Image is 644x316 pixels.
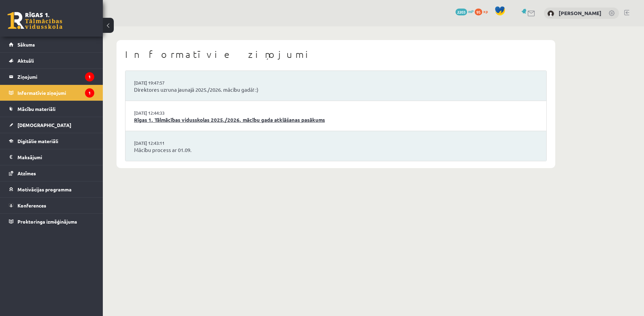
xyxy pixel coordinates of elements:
[547,10,554,17] img: Baiba Gertnere
[9,181,94,197] a: Motivācijas programma
[125,49,547,60] h1: Informatīvie ziņojumi
[9,85,94,101] a: Informatīvie ziņojumi1
[17,69,94,85] legend: Ziņojumi
[134,116,538,124] a: Rīgas 1. Tālmācības vidusskolas 2025./2026. mācību gada atklāšanas pasākums
[9,214,94,229] a: Proktoringa izmēģinājums
[134,110,185,116] a: [DATE] 12:44:33
[85,88,94,98] i: 1
[455,9,474,14] a: 2203 mP
[9,53,94,68] a: Aktuāli
[9,149,94,165] a: Maksājumi
[9,69,94,85] a: Ziņojumi1
[17,106,56,112] span: Mācību materiāli
[17,170,36,176] span: Atzīmes
[17,149,94,165] legend: Maksājumi
[9,165,94,181] a: Atzīmes
[8,12,62,29] a: Rīgas 1. Tālmācības vidusskola
[483,9,488,14] span: xp
[9,117,94,133] a: [DEMOGRAPHIC_DATA]
[9,133,94,149] a: Digitālie materiāli
[17,41,35,48] span: Sākums
[17,85,94,101] legend: Informatīvie ziņojumi
[134,140,185,147] a: [DATE] 12:43:11
[134,79,185,86] a: [DATE] 19:47:57
[475,9,482,15] span: 95
[468,9,474,14] span: mP
[9,101,94,117] a: Mācību materiāli
[17,186,72,192] span: Motivācijas programma
[559,10,602,16] a: [PERSON_NAME]
[475,9,491,14] a: 95 xp
[17,58,34,64] span: Aktuāli
[9,37,94,52] a: Sākums
[85,72,94,81] i: 1
[455,9,467,15] span: 2203
[17,138,58,144] span: Digitālie materiāli
[17,218,77,225] span: Proktoringa izmēģinājums
[17,202,46,208] span: Konferences
[17,122,71,128] span: [DEMOGRAPHIC_DATA]
[134,86,538,94] a: Direktores uzruna jaunajā 2025./2026. mācību gadā! :)
[134,146,538,154] a: Mācību process ar 01.09.
[9,198,94,213] a: Konferences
